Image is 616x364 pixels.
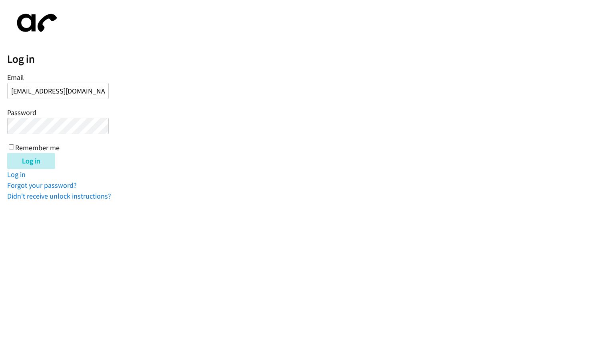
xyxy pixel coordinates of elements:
img: aphone-8a226864a2ddd6a5e75d1ebefc011f4aa8f32683c2d82f3fb0802fe031f96514.svg [7,7,63,39]
a: Didn't receive unlock instructions? [7,191,111,201]
label: Remember me [15,143,60,152]
a: Log in [7,170,26,179]
label: Password [7,108,36,117]
input: Log in [7,153,55,169]
label: Email [7,73,24,82]
h2: Log in [7,52,616,66]
a: Forgot your password? [7,181,77,190]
